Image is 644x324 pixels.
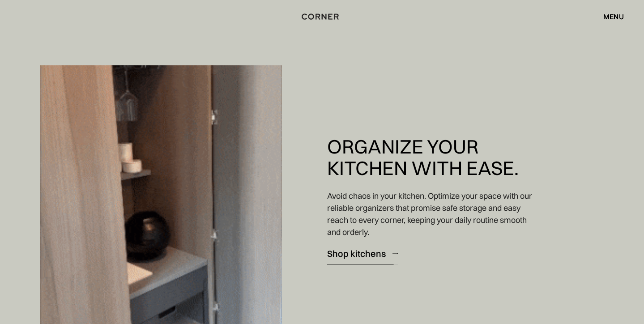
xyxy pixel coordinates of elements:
div: menu [594,9,624,24]
a: Shop kitchens [327,243,398,264]
div: Shop kitchens [327,247,386,260]
h3: Organize Your Kitchen with Ease. [327,136,535,179]
div: menu [603,13,624,20]
a: home [298,11,346,22]
p: Avoid chaos in your kitchen. Optimize your space with our reliable organizers that promise safe s... [327,190,535,238]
